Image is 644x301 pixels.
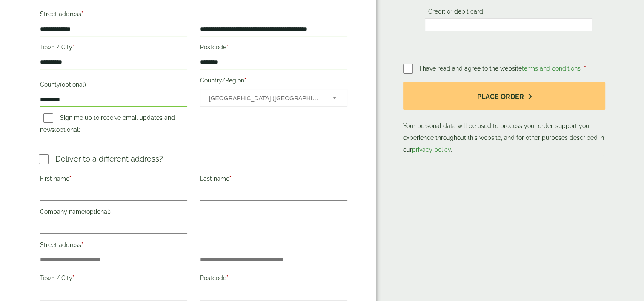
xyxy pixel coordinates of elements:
p: Your personal data will be used to process your order, support your experience throughout this we... [403,82,606,156]
label: First name [40,173,187,187]
abbr: required [584,65,586,72]
a: terms and conditions [522,65,581,72]
label: Town / City [40,41,187,56]
abbr: required [72,275,74,281]
abbr: required [72,44,74,51]
span: (optional) [54,126,80,133]
p: Deliver to a different address? [55,153,163,165]
abbr: required [81,11,83,17]
input: Sign me up to receive email updates and news(optional) [43,113,53,123]
label: Credit or debit card [425,8,487,17]
button: Place order [403,82,606,110]
span: I have read and agree to the website [420,65,582,72]
a: privacy policy [412,146,451,153]
abbr: required [226,275,229,281]
label: Town / City [40,272,187,287]
abbr: required [81,241,83,248]
abbr: required [69,175,72,182]
label: County [40,79,187,93]
label: Country/Region [200,74,347,89]
span: (optional) [60,81,86,88]
iframe: Secure card payment input frame [427,21,590,28]
label: Postcode [200,272,347,287]
span: United Kingdom (UK) [209,89,321,107]
label: Sign me up to receive email updates and news [40,114,175,136]
abbr: required [226,44,229,51]
label: Postcode [200,41,347,56]
span: (optional) [85,208,111,215]
label: Street address [40,239,187,253]
label: Company name [40,206,187,220]
abbr: required [244,77,246,84]
span: Country/Region [200,89,347,107]
abbr: required [229,175,232,182]
label: Street address [40,8,187,23]
label: Last name [200,173,347,187]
